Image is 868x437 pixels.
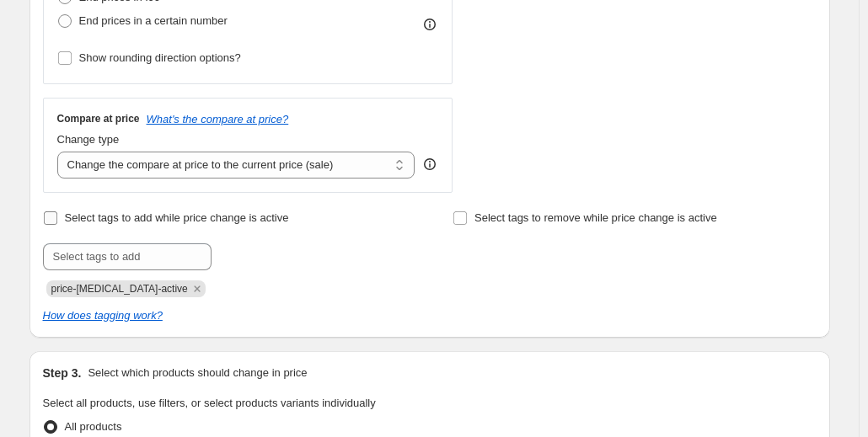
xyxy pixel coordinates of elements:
[43,365,82,381] h2: Step 3.
[190,281,205,296] button: Remove price-change-job-active
[79,14,228,27] span: End prices in a certain number
[51,283,188,295] span: price-change-job-active
[474,211,717,224] span: Select tags to remove while price change is active
[43,397,376,409] span: Select all products, use filters, or select products variants individually
[57,133,120,146] span: Change type
[43,243,212,270] input: Select tags to add
[43,309,163,322] a: How does tagging work?
[65,420,122,433] span: All products
[147,113,289,125] button: What's the compare at price?
[88,365,307,381] p: Select which products should change in price
[79,51,241,64] span: Show rounding direction options?
[421,156,438,173] div: help
[57,112,140,125] h3: Compare at price
[65,211,289,224] span: Select tags to add while price change is active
